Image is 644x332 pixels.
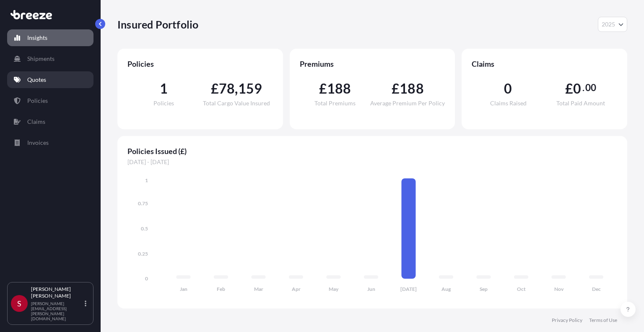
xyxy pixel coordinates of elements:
[141,225,148,232] tspan: 0.5
[490,100,527,106] span: Claims Raised
[211,82,219,95] span: £
[573,82,581,95] span: 0
[589,317,617,324] a: Terms of Use
[480,286,488,292] tspan: Sep
[7,92,93,109] a: Policies
[7,29,93,46] a: Insights
[554,286,564,292] tspan: Nov
[27,76,46,84] p: Quotes
[235,82,238,95] span: ,
[145,275,148,282] tspan: 0
[319,82,327,95] span: £
[31,301,83,321] p: [PERSON_NAME][EMAIL_ADDRESS][PERSON_NAME][DOMAIN_NAME]
[367,286,375,292] tspan: Jun
[254,286,263,292] tspan: Mar
[145,177,148,183] tspan: 1
[582,84,584,91] span: .
[552,317,582,324] a: Privacy Policy
[27,118,45,126] p: Claims
[160,82,168,95] span: 1
[180,286,187,292] tspan: Jan
[392,82,400,95] span: £
[27,139,49,147] p: Invoices
[203,100,270,106] span: Total Cargo Value Insured
[585,84,596,91] span: 00
[292,286,301,292] tspan: Apr
[565,82,573,95] span: £
[602,20,615,29] span: 2025
[127,158,617,166] span: [DATE] - [DATE]
[138,200,148,207] tspan: 0.75
[127,59,273,69] span: Policies
[127,146,617,156] span: Policies Issued (£)
[7,113,93,130] a: Claims
[7,71,93,88] a: Quotes
[153,100,174,106] span: Policies
[314,100,356,106] span: Total Premiums
[504,82,512,95] span: 0
[27,97,48,105] p: Policies
[441,286,451,292] tspan: Aug
[517,286,526,292] tspan: Oct
[327,82,351,95] span: 188
[138,251,148,257] tspan: 0.25
[472,59,617,69] span: Claims
[300,59,445,69] span: Premiums
[27,34,47,42] p: Insights
[400,286,417,292] tspan: [DATE]
[556,100,605,106] span: Total Paid Amount
[400,82,424,95] span: 188
[117,18,198,31] p: Insured Portfolio
[238,82,262,95] span: 159
[27,55,55,63] p: Shipments
[17,299,21,308] span: S
[329,286,339,292] tspan: May
[7,50,93,67] a: Shipments
[7,134,93,151] a: Invoices
[598,17,627,32] button: Year Selector
[219,82,235,95] span: 78
[31,286,83,299] p: [PERSON_NAME] [PERSON_NAME]
[370,100,445,106] span: Average Premium Per Policy
[592,286,601,292] tspan: Dec
[217,286,225,292] tspan: Feb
